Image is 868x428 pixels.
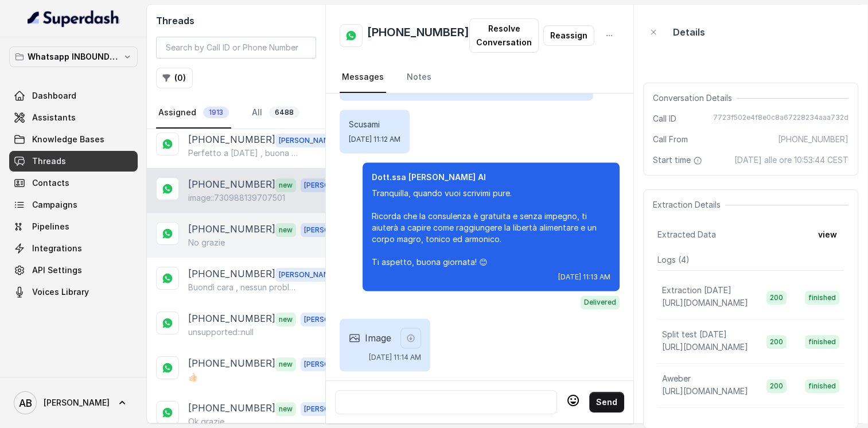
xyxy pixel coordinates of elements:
span: 200 [766,291,787,305]
p: Buondì cara , nessun problema [188,282,298,293]
p: Details [673,25,705,39]
p: image::730988139707501 [188,192,285,204]
p: [PHONE_NUMBER] [188,177,275,192]
p: [PHONE_NUMBER] [188,222,275,237]
button: Reassign [543,25,594,46]
span: Threads [32,155,66,167]
a: Contacts [9,173,138,193]
a: Assistants [9,107,138,128]
span: [DATE] 11:13 AM [558,273,610,282]
span: Extracted Data [657,229,716,240]
span: [PERSON_NAME] [44,397,110,408]
span: Pipelines [32,221,69,232]
span: [PERSON_NAME] [301,178,365,192]
span: Call From [653,134,688,145]
span: 6488 [269,107,299,118]
span: 7723f502e4f8e0c8a67228234aaa732d [713,113,848,124]
span: Voices Library [32,286,89,298]
span: Dashboard [32,90,76,102]
p: Whatsapp INBOUND Workspace [28,50,119,64]
span: new [275,223,296,237]
p: 👍🏻 [188,371,198,383]
span: [PERSON_NAME] [301,223,365,237]
span: new [275,178,296,192]
text: AB [19,397,32,409]
a: Messages [340,62,386,93]
a: Knowledge Bases [9,129,138,150]
button: (0) [156,68,193,88]
p: Logs ( 4 ) [657,254,844,266]
h2: Threads [156,14,316,28]
span: [PERSON_NAME] [301,313,365,326]
button: Resolve Conversation [469,18,539,53]
span: Start time [653,154,704,166]
p: Scusami [349,119,400,130]
span: Knowledge Bases [32,134,104,145]
span: Conversation Details [653,92,737,104]
span: [DATE] alle ore 10:53:44 CEST [734,154,848,166]
span: [PERSON_NAME] [301,402,365,416]
p: Aweber [662,373,691,384]
span: 200 [766,379,787,393]
span: Contacts [32,177,69,189]
p: [PHONE_NUMBER] [188,133,275,147]
p: [PHONE_NUMBER] [188,401,275,416]
p: [PHONE_NUMBER] [188,267,275,282]
div: Image [349,331,391,345]
a: Voices Library [9,282,138,302]
span: [PERSON_NAME] [301,357,365,371]
p: [PHONE_NUMBER] [188,312,275,326]
span: Assistants [32,112,76,123]
p: Dott.ssa [PERSON_NAME] AI [372,172,610,183]
span: Integrations [32,243,82,254]
a: All6488 [250,98,302,129]
span: 1913 [203,107,229,118]
a: [PERSON_NAME] [9,387,138,419]
a: Pipelines [9,216,138,237]
span: Campaigns [32,199,77,211]
p: [PHONE_NUMBER] [188,356,275,371]
button: view [811,224,844,245]
span: [PHONE_NUMBER] [778,134,848,145]
span: new [275,402,296,416]
a: Campaigns [9,194,138,215]
span: [PERSON_NAME] [275,134,340,147]
p: unsupported::null [188,326,254,338]
span: [URL][DOMAIN_NAME] [662,342,748,352]
p: Ok grazie [188,416,224,427]
p: Extraction [DATE] [662,285,731,296]
span: [DATE] 11:12 AM [349,135,400,144]
p: Perfetto a [DATE] , buona giornata [188,147,298,159]
button: Send [589,392,624,413]
nav: Tabs [156,98,316,129]
span: [DATE] 11:14 AM [369,353,421,362]
span: new [275,357,296,371]
span: 200 [766,335,787,349]
span: Extraction Details [653,199,725,211]
h2: [PHONE_NUMBER] [367,24,469,47]
span: Delivered [581,295,620,309]
span: [URL][DOMAIN_NAME] [662,386,748,396]
span: finished [805,291,839,305]
a: API Settings [9,260,138,281]
p: No grazie [188,237,225,248]
span: new [275,313,296,326]
span: [URL][DOMAIN_NAME] [662,298,748,308]
span: finished [805,379,839,393]
a: Integrations [9,238,138,259]
span: finished [805,335,839,349]
span: Call ID [653,113,676,124]
a: Threads [9,151,138,172]
p: Split test [DATE] [662,329,727,340]
nav: Tabs [340,62,620,93]
span: API Settings [32,264,82,276]
button: Whatsapp INBOUND Workspace [9,46,138,67]
p: Tranquilla, quando vuoi scrivimi pure. Ricorda che la consulenza è gratuita e senza impegno, ti a... [372,188,610,268]
a: Notes [404,62,434,93]
span: [PERSON_NAME] [275,268,340,282]
input: Search by Call ID or Phone Number [156,37,316,59]
img: light.svg [28,9,120,28]
a: Assigned1913 [156,98,231,129]
a: Dashboard [9,85,138,106]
